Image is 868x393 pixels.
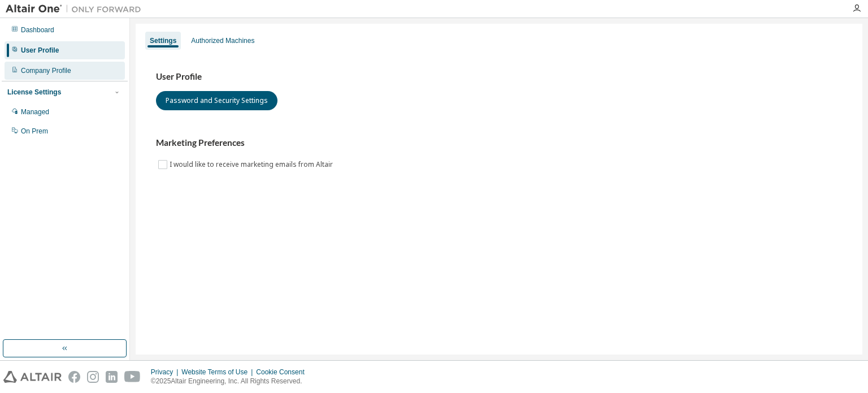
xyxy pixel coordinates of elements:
[7,88,61,97] div: License Settings
[191,36,254,45] div: Authorized Machines
[21,25,54,34] div: Dashboard
[151,368,181,377] div: Privacy
[181,368,256,377] div: Website Terms of Use
[124,371,141,383] img: youtube.svg
[256,368,311,377] div: Cookie Consent
[6,3,147,15] img: Altair One
[156,137,842,149] h3: Marketing Preferences
[151,377,311,386] p: © 2025 Altair Engineering, Inc. All Rights Reserved.
[87,371,99,383] img: instagram.svg
[150,36,176,45] div: Settings
[156,71,842,83] h3: User Profile
[106,371,118,383] img: linkedin.svg
[21,127,48,136] div: On Prem
[21,107,49,116] div: Managed
[21,66,71,75] div: Company Profile
[170,158,335,171] label: I would like to receive marketing emails from Altair
[68,371,80,383] img: facebook.svg
[156,91,277,110] button: Password and Security Settings
[3,371,62,383] img: altair_logo.svg
[21,46,59,55] div: User Profile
